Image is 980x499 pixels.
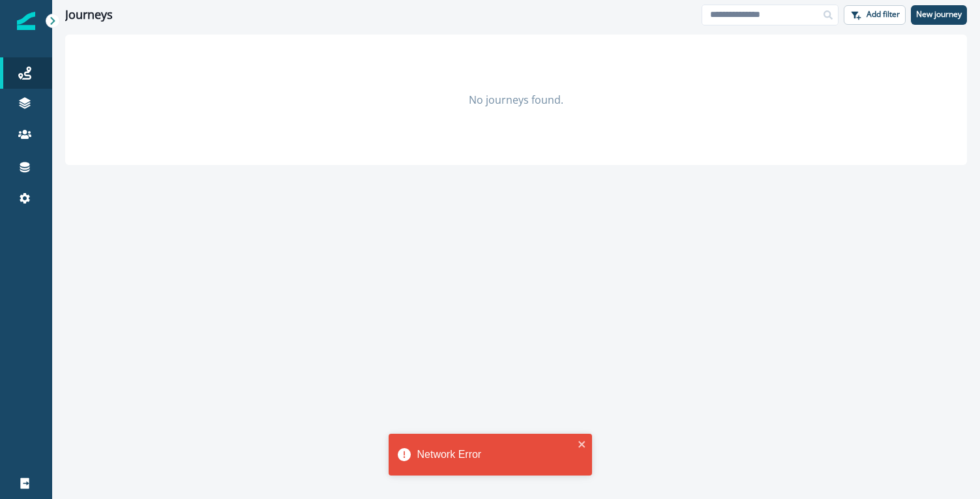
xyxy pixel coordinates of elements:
p: New journey [916,10,962,19]
div: Network Error [417,447,574,462]
h1: Journeys [65,8,113,22]
div: No journeys found. [65,35,967,165]
img: Inflection [17,12,35,30]
button: Add filter [844,5,906,25]
button: close [578,439,587,449]
button: New journey [911,5,967,25]
p: Add filter [867,10,900,19]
